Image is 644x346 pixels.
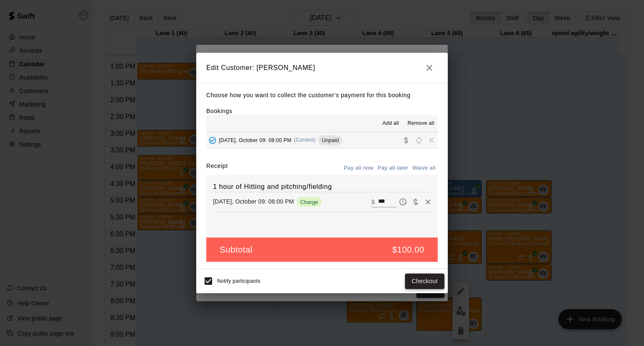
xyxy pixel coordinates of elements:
[400,137,413,143] span: Collect payment
[392,244,425,256] h5: $100.00
[206,132,438,148] button: Added - Collect Payment[DATE], October 09: 08:00 PM(Current)UnpaidCollect paymentRescheduleRemove
[220,244,252,256] h5: Subtotal
[213,197,294,206] p: [DATE], October 09: 08:00 PM
[217,279,260,284] span: Notify participants
[206,90,438,101] p: Choose how you want to collect the customer's payment for this booking
[376,162,410,175] button: Pay all later
[297,199,322,205] span: Charge
[382,119,399,128] span: Add all
[408,119,434,128] span: Remove all
[318,137,342,143] span: Unpaid
[410,162,438,175] button: Waive all
[213,181,431,192] h6: 1 hour of Hitting and pitching/fielding
[206,134,219,147] button: Added - Collect Payment
[342,162,376,175] button: Pay all now
[371,198,375,206] p: $
[196,53,448,83] h2: Edit Customer: [PERSON_NAME]
[219,137,291,143] span: [DATE], October 09: 08:00 PM
[404,117,438,130] button: Remove all
[206,108,232,114] label: Bookings
[397,198,409,205] span: Pay later
[206,162,228,175] label: Receipt
[377,117,404,130] button: Add all
[413,137,425,143] span: Reschedule
[422,196,434,208] button: Remove
[294,137,316,143] span: (Current)
[405,274,444,289] button: Checkout
[425,137,438,143] span: Remove
[409,198,422,205] span: Waive payment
